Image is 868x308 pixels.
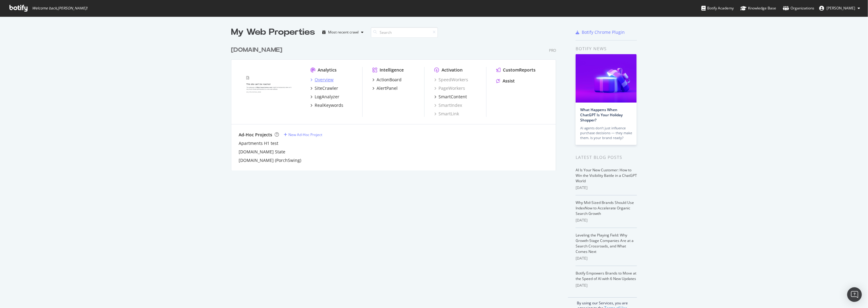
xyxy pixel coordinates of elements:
a: AI Is Your New Customer: How to Win the Visibility Battle in a ChatGPT World [576,167,637,184]
a: AlertPanel [372,85,398,91]
img: What Happens When ChatGPT Is Your Holiday Shopper? [576,54,637,103]
div: Open Intercom Messenger [847,287,862,302]
div: [DATE] [576,218,637,223]
input: Search [371,27,438,38]
div: Activation [442,67,463,73]
a: What Happens When ChatGPT Is Your Holiday Shopper? [580,107,623,123]
div: New Ad-Hoc Project [288,132,322,137]
a: New Ad-Hoc Project [284,132,322,137]
div: [DATE] [576,256,637,261]
div: Most recent crawl [328,30,359,34]
div: Organizations [783,5,814,11]
img: www.homes.com [239,67,301,116]
button: [PERSON_NAME] [814,3,865,13]
div: grid [231,38,561,170]
div: CustomReports [503,67,536,73]
a: Botify Empowers Brands to Move at the Speed of AI with 6 New Updates [576,271,636,281]
a: Apartments H1 test [239,140,278,146]
a: SmartLink [434,111,459,117]
a: SmartIndex [434,102,462,108]
span: Welcome back, [PERSON_NAME] ! [32,6,87,11]
div: Pro [549,48,556,53]
div: [DATE] [576,283,637,288]
div: Ad-Hoc Projects [239,132,272,138]
a: PageWorkers [434,85,465,91]
div: RealKeywords [315,102,343,108]
a: SpeedWorkers [434,77,468,83]
div: Botify Academy [701,5,734,11]
div: Assist [503,78,515,84]
div: SmartContent [439,94,467,100]
a: [DOMAIN_NAME] State [239,149,285,155]
div: AI agents don’t just influence purchase decisions — they make them. Is your brand ready? [580,126,632,140]
a: Why Mid-Sized Brands Should Use IndexNow to Accelerate Organic Search Growth [576,200,634,216]
div: Latest Blog Posts [576,154,637,161]
a: Botify Chrome Plugin [576,29,625,35]
a: [DOMAIN_NAME] (PorchSwing) [239,157,301,163]
a: ActionBoard [372,77,402,83]
div: LogAnalyzer [315,94,339,100]
a: Leveling the Playing Field: Why Growth-Stage Companies Are at a Search Crossroads, and What Comes... [576,233,634,254]
div: [DOMAIN_NAME] [231,46,282,54]
div: ActionBoard [377,77,402,83]
a: Overview [310,77,334,83]
div: Overview [315,77,334,83]
a: LogAnalyzer [310,94,339,100]
a: RealKeywords [310,102,343,108]
a: Assist [496,78,515,84]
a: CustomReports [496,67,536,73]
div: Botify Chrome Plugin [582,29,625,35]
div: AlertPanel [377,85,398,91]
a: SiteCrawler [310,85,338,91]
div: Botify news [576,45,637,52]
div: SiteCrawler [315,85,338,91]
a: SmartContent [434,94,467,100]
div: Intelligence [380,67,404,73]
div: Knowledge Base [740,5,776,11]
div: Analytics [318,67,337,73]
div: My Web Properties [231,26,315,38]
span: Alexa Radu [826,5,855,11]
button: Most recent crawl [320,27,366,37]
div: [DATE] [576,185,637,191]
a: [DOMAIN_NAME] [231,46,285,54]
